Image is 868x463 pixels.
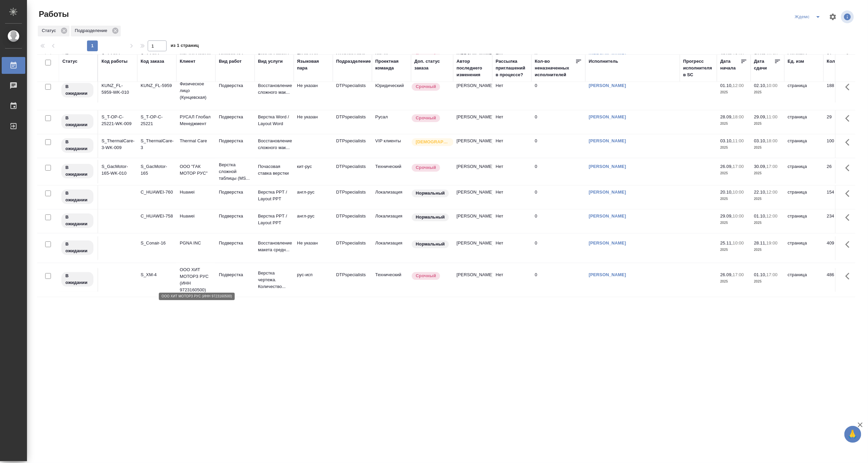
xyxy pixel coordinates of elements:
[333,236,372,260] td: DTPspecialists
[492,79,531,103] td: Нет
[180,189,212,196] p: Huawei
[61,271,94,287] div: Исполнитель назначен, приступать к работе пока рано
[754,278,781,285] p: 2025
[180,114,212,127] p: РУСАЛ Глобал Менеджмент
[754,170,781,177] p: 2025
[754,144,781,151] p: 2025
[784,185,823,209] td: страница
[372,79,411,103] td: Юридический
[766,138,778,143] p: 18:00
[294,236,333,260] td: Не указан
[754,213,766,219] p: 01.10,
[65,272,89,286] p: В ожидании
[297,58,329,71] div: Языковая пара
[492,236,531,260] td: Нет
[754,196,781,202] p: 2025
[180,58,195,65] div: Клиент
[65,115,89,128] p: В ожидании
[720,213,733,219] p: 29.09,
[372,134,411,158] td: VIP клиенты
[141,163,173,177] div: S_GacMotor-165
[589,213,626,219] a: [PERSON_NAME]
[141,240,173,247] div: S_Conair-16
[589,114,626,119] a: [PERSON_NAME]
[531,110,585,134] td: 0
[141,138,173,151] div: S_ThermalCare-3
[457,58,489,78] div: Автор последнего изменения
[336,58,371,65] div: Подразделение
[841,236,858,253] button: Здесь прячутся важные кнопки
[720,120,747,127] p: 2025
[333,268,372,292] td: DTPspecialists
[823,110,857,134] td: 29
[416,214,445,221] p: Нормальный
[258,58,283,65] div: Вид услуги
[416,115,436,121] p: Срочный
[453,185,492,209] td: [PERSON_NAME]
[375,58,408,71] div: Проектная команда
[372,110,411,134] td: Русал
[841,10,855,23] span: Посмотреть информацию
[784,79,823,103] td: страница
[416,272,436,279] p: Срочный
[766,164,778,169] p: 17:00
[847,427,859,441] span: 🙏
[720,196,747,202] p: 2025
[219,114,251,120] p: Подверстка
[492,134,531,158] td: Нет
[219,189,251,196] p: Подверстка
[294,209,333,233] td: англ-рус
[784,268,823,292] td: страница
[823,236,857,260] td: 409
[754,190,766,195] p: 22.10,
[219,240,251,247] p: Подверстка
[754,58,774,71] div: Дата сдачи
[841,110,858,126] button: Здесь прячутся важные кнопки
[841,209,858,226] button: Здесь прячутся важные кнопки
[372,209,411,233] td: Локализация
[333,134,372,158] td: DTPspecialists
[141,114,173,127] div: S_T-OP-C-25221
[416,139,450,145] p: [DEMOGRAPHIC_DATA]
[841,268,858,284] button: Здесь прячутся важные кнопки
[258,163,290,177] p: Почасовая ставка верстки
[37,9,69,20] span: Работы
[784,236,823,260] td: страница
[42,27,58,34] p: Статус
[720,58,741,71] div: Дата начала
[453,268,492,292] td: [PERSON_NAME]
[98,134,137,158] td: S_ThermalCare-3-WK-009
[784,209,823,233] td: страница
[788,58,804,65] div: Ед. изм
[453,160,492,183] td: [PERSON_NAME]
[416,83,436,90] p: Срочный
[141,58,164,65] div: Код заказа
[531,268,585,292] td: 0
[180,138,212,144] p: Thermal Care
[841,79,858,95] button: Здесь прячутся важные кнопки
[219,58,242,65] div: Вид работ
[492,160,531,183] td: Нет
[294,185,333,209] td: англ-рус
[720,190,733,195] p: 20.10,
[294,79,333,103] td: Не указан
[784,160,823,183] td: страница
[180,240,212,247] p: PGNA INC
[219,82,251,89] p: Подверстка
[372,236,411,260] td: Локализация
[75,27,110,34] p: Подразделение
[733,164,744,169] p: 17:00
[754,120,781,127] p: 2025
[754,164,766,169] p: 30.09,
[219,162,251,182] p: Верстка сложной таблицы (MS...
[258,189,290,202] p: Верстка PPT / Layout PPT
[61,114,94,129] div: Исполнитель назначен, приступать к работе пока рано
[720,272,733,277] p: 26.09,
[766,190,778,195] p: 12:00
[766,114,778,119] p: 11:00
[531,185,585,209] td: 0
[754,247,781,253] p: 2025
[294,268,333,292] td: рус-исп
[766,83,778,88] p: 10:00
[492,110,531,134] td: Нет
